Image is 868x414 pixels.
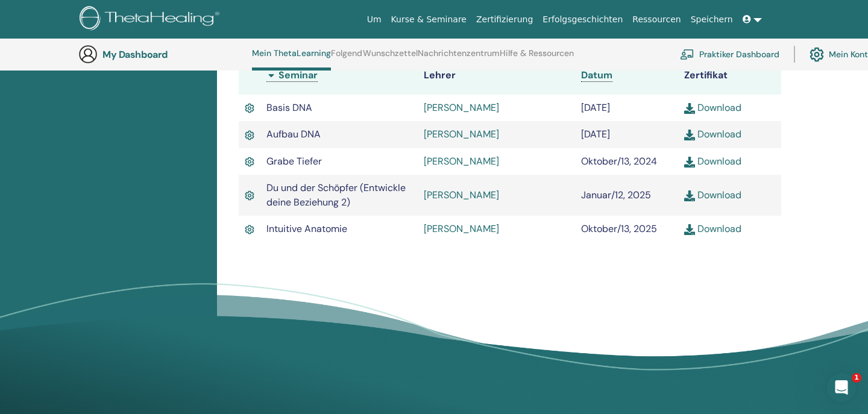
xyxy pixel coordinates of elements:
[266,128,321,140] span: Aufbau DNA
[810,44,824,64] img: cog.svg
[575,95,678,121] td: [DATE]
[266,101,312,114] span: Basis DNA
[680,49,694,60] img: chalkboard-teacher.svg
[245,223,254,237] img: Active Certificate
[266,155,322,168] span: Grabe Tiefer
[684,103,695,114] img: download.svg
[684,130,695,140] img: download.svg
[78,45,98,64] img: generic-user-icon.jpg
[575,148,678,175] td: Oktober/13, 2024
[424,155,499,168] a: [PERSON_NAME]
[684,222,741,235] a: Download
[418,56,575,95] th: Lehrer
[245,101,254,115] img: Active Certificate
[245,189,254,202] img: Active Certificate
[684,190,695,201] img: download.svg
[581,69,612,82] a: Datum
[678,56,781,95] th: Zertifikat
[538,8,627,31] a: Erfolgsgeschichten
[684,101,741,114] a: Download
[471,8,538,31] a: Zertifizierung
[581,69,612,81] span: Datum
[852,373,861,383] span: 1
[424,101,499,114] a: [PERSON_NAME]
[684,224,695,235] img: download.svg
[684,157,695,168] img: download.svg
[500,48,574,67] a: Hilfe & Ressourcen
[363,48,418,67] a: Wunschzettel
[80,6,224,33] img: logo.png
[680,41,779,67] a: Praktiker Dashboard
[684,128,741,140] a: Download
[575,216,678,242] td: Oktober/13, 2025
[684,155,741,168] a: Download
[245,155,254,169] img: Active Certificate
[424,222,499,235] a: [PERSON_NAME]
[424,189,499,201] a: [PERSON_NAME]
[418,48,500,67] a: Nachrichtenzentrum
[266,222,347,235] span: Intuitive Anatomie
[266,181,406,209] span: Du und der Schöpfer (Entwickle deine Beziehung 2)
[684,189,741,201] a: Download
[102,49,223,60] h3: My Dashboard
[245,128,254,142] img: Active Certificate
[362,8,386,31] a: Um
[575,175,678,216] td: Januar/12, 2025
[575,121,678,148] td: [DATE]
[331,48,362,67] a: Folgend
[424,128,499,140] a: [PERSON_NAME]
[386,8,471,31] a: Kurse & Seminare
[627,8,685,31] a: Ressourcen
[252,48,331,71] a: Mein ThetaLearning
[686,8,738,31] a: Speichern
[827,373,856,402] iframe: Intercom live chat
